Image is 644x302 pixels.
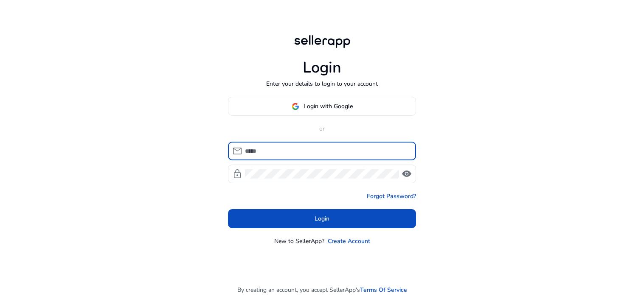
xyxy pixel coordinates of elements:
[228,209,416,228] button: Login
[315,214,329,223] span: Login
[228,124,416,133] p: or
[360,285,407,294] a: Terms Of Service
[367,192,416,201] a: Forgot Password?
[304,102,353,111] span: Login with Google
[228,97,416,116] button: Login with Google
[328,237,370,246] a: Create Account
[232,146,242,156] span: mail
[303,59,341,77] h1: Login
[266,79,378,88] p: Enter your details to login to your account
[274,237,324,246] p: New to SellerApp?
[402,169,412,179] span: visibility
[292,103,299,110] img: google-logo.svg
[232,169,242,179] span: lock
